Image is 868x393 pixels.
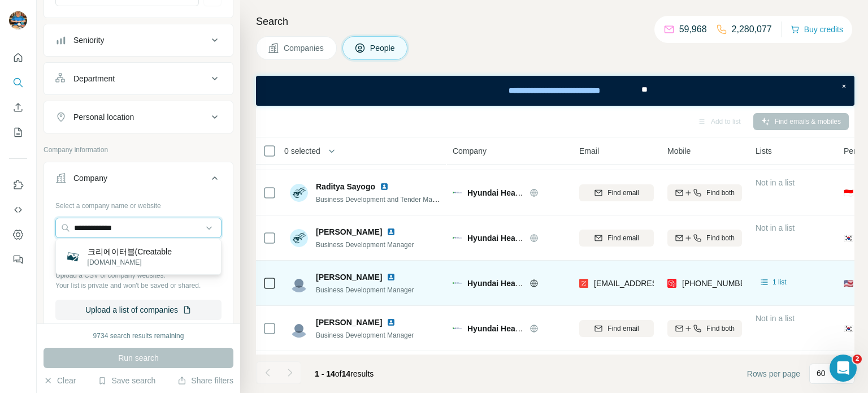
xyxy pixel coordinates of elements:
button: Find both [667,184,742,201]
span: Find both [706,233,735,243]
p: 2,280,077 [732,23,772,36]
span: Find both [706,323,735,334]
button: Find email [579,320,654,337]
span: Find both [706,188,735,198]
button: Buy credits [791,21,843,37]
span: of [335,369,342,378]
img: Logo of Hyundai Heavy Industries Holdings Co., Ltd. [453,282,462,284]
span: results [315,369,374,378]
span: Business Development Manager [316,286,414,294]
span: Rows per page [747,368,800,379]
img: LinkedIn logo [387,227,396,236]
span: 14 [342,369,351,378]
span: [PERSON_NAME] [316,226,382,237]
div: Seniority [73,34,104,46]
div: Select a company name or website [55,196,222,211]
button: Upload a list of companies [55,300,222,320]
img: 크리에이터블(Creatable [65,249,81,265]
div: 9734 search results remaining [93,331,184,341]
span: Mobile [667,145,691,157]
button: Find email [579,230,654,247]
span: 🇮🇩 [844,187,853,198]
span: 🇺🇸 [844,278,853,289]
button: Personal location [44,103,233,131]
p: [DOMAIN_NAME] [88,257,172,267]
span: Business Development Manager [316,331,414,339]
img: LinkedIn logo [387,273,396,282]
span: Email [579,145,599,157]
span: Raditya Sayogo [316,181,375,192]
button: Enrich CSV [9,97,27,118]
p: Company information [44,145,233,155]
span: Not in a list [756,178,795,187]
span: Companies [284,42,325,54]
iframe: Intercom live chat [830,355,857,382]
span: Hyundai Heavy Industries Holdings Co., Ltd. [467,324,634,333]
p: Upload a CSV of company websites. [55,270,222,280]
img: Logo of Hyundai Heavy Industries Holdings Co., Ltd. [453,192,462,193]
button: Seniority [44,27,233,54]
button: Share filters [177,375,233,386]
button: Find both [667,320,742,337]
span: [PERSON_NAME] [316,271,382,283]
img: Avatar [290,229,308,247]
button: Feedback [9,249,27,270]
span: Business Development Manager [316,241,414,249]
button: Save search [98,375,155,386]
span: 🇰🇷 [844,323,853,334]
span: 1 - 14 [315,369,335,378]
iframe: Banner [256,76,854,106]
span: Not in a list [756,223,795,232]
span: Not in a list [756,314,795,323]
img: provider prospeo logo [667,278,676,289]
div: Company [73,172,107,184]
img: LinkedIn logo [380,182,389,191]
span: Company [453,145,487,157]
span: [EMAIL_ADDRESS][DOMAIN_NAME] [594,279,728,288]
h4: Search [256,14,854,29]
img: Avatar [290,319,308,338]
span: Hyundai Heavy Industries Holdings Co., Ltd. [467,234,634,243]
span: [PERSON_NAME] [316,317,382,328]
button: Find both [667,230,742,247]
button: Search [9,72,27,93]
span: People [370,42,396,54]
span: Find email [607,233,639,243]
span: Hyundai Heavy Industries Holdings Co., Ltd. [467,279,634,288]
span: 0 selected [284,145,320,157]
p: 59,968 [679,23,707,36]
span: 1 list [772,277,787,287]
span: Hyundai Heavy Industries Holdings Co., Ltd. [467,188,634,197]
span: Lists [756,145,772,157]
img: provider zoominfo logo [579,278,588,289]
img: Logo of Hyundai Heavy Industries Holdings Co., Ltd. [453,327,462,329]
span: Find email [607,188,639,198]
button: Clear [44,375,76,386]
button: Dashboard [9,224,27,245]
button: Use Surfe API [9,200,27,220]
p: 크리에이터블(Creatable [88,246,172,257]
p: Your list is private and won't be saved or shared. [55,280,222,291]
img: Logo of Hyundai Heavy Industries Holdings Co., Ltd. [453,237,462,239]
img: Avatar [290,274,308,292]
img: LinkedIn logo [387,318,396,327]
button: Find email [579,184,654,201]
div: Personal location [73,111,134,123]
button: Use Surfe on LinkedIn [9,175,27,195]
span: Find email [607,323,639,334]
span: [PHONE_NUMBER] [682,279,753,288]
div: Department [73,73,115,84]
button: Quick start [9,47,27,68]
p: 60 [817,368,826,379]
button: My lists [9,122,27,142]
button: Department [44,65,233,92]
span: 🇰🇷 [844,232,853,244]
img: Avatar [290,184,308,202]
img: Avatar [9,11,27,29]
button: Company [44,165,233,196]
span: 2 [853,355,862,364]
span: Business Development and Tender Manager [316,195,450,204]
